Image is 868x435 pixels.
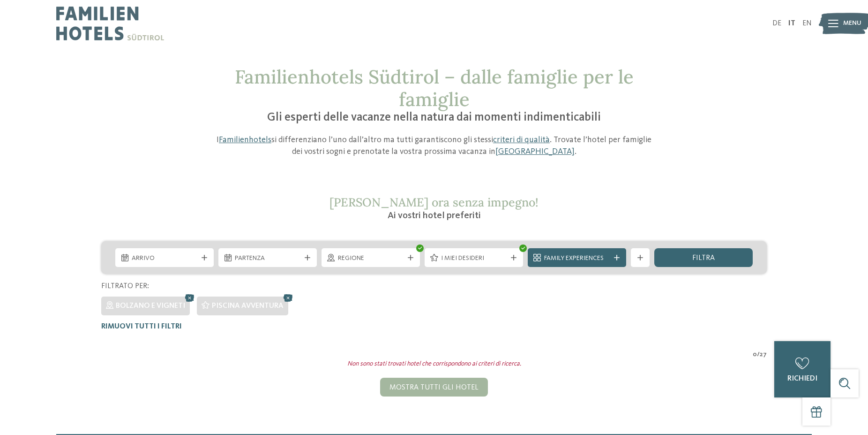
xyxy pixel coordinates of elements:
span: Ai vostri hotel preferiti [388,211,481,221]
span: Bolzano e vigneti [116,302,185,310]
a: DE [772,20,781,27]
a: [GEOGRAPHIC_DATA] [495,147,575,156]
p: I si differenziano l’uno dall’altro ma tutti garantiscono gli stessi . Trovate l’hotel per famigl... [211,134,657,158]
span: filtra [692,254,715,262]
div: Non sono stati trovati hotel che corrispondono ai criteri di ricerca. [94,359,774,369]
span: / [757,350,760,359]
span: Filtrato per: [101,282,149,290]
a: Familienhotels [219,136,271,144]
span: Regione [338,254,404,263]
span: 0 [753,350,757,359]
span: I miei desideri [441,254,507,263]
span: Familienhotels Südtirol – dalle famiglie per le famiglie [235,65,634,111]
a: IT [788,20,795,27]
span: Menu [843,19,861,28]
span: Family Experiences [544,254,610,263]
span: Piscina avventura [212,302,284,310]
span: Partenza [235,254,300,263]
span: Arrivo [132,254,197,263]
span: 27 [760,350,767,359]
span: richiedi [787,375,817,382]
span: Rimuovi tutti i filtri [101,323,182,330]
div: Mostra tutti gli hotel [380,378,488,397]
a: EN [802,20,812,27]
a: richiedi [774,341,831,397]
span: Gli esperti delle vacanze nella natura dai momenti indimenticabili [267,112,601,123]
a: criteri di qualità [493,136,550,144]
span: [PERSON_NAME] ora senza impegno! [329,195,539,210]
